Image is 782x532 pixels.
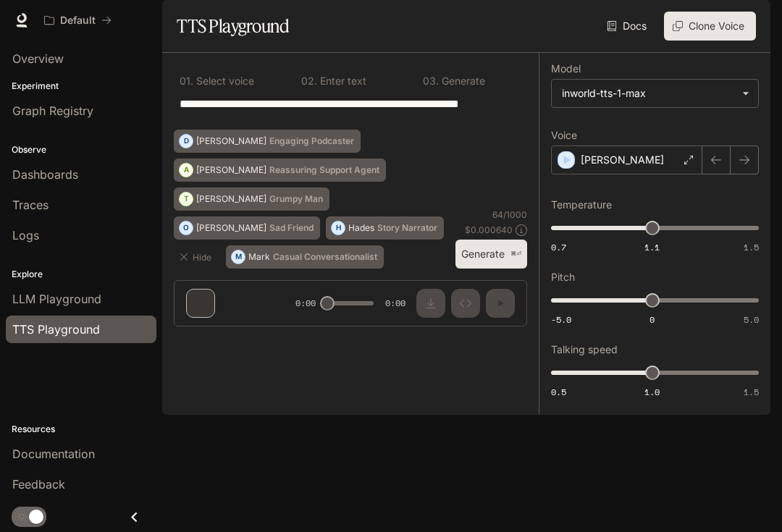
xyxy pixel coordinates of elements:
div: T [180,187,193,211]
span: 1.0 [644,386,660,398]
p: [PERSON_NAME] [196,224,266,232]
p: Casual Conversationalist [273,253,377,261]
p: [PERSON_NAME] [196,166,266,174]
span: -5.0 [551,313,571,326]
button: Generate⌘⏎ [455,240,527,269]
button: O[PERSON_NAME]Sad Friend [174,216,320,240]
div: inworld-tts-1-max [562,86,735,101]
p: [PERSON_NAME] [581,153,664,167]
button: T[PERSON_NAME]Grumpy Man [174,187,329,211]
button: A[PERSON_NAME]Reassuring Support Agent [174,159,386,182]
p: Pitch [551,272,575,282]
button: D[PERSON_NAME]Engaging Podcaster [174,130,361,153]
span: 0.7 [551,241,566,253]
p: Story Narrator [377,224,437,232]
p: ⌘⏎ [510,250,521,258]
span: 5.0 [744,313,759,326]
p: [PERSON_NAME] [196,137,266,145]
p: Temperature [551,200,612,210]
div: H [332,216,345,240]
button: Clone Voice [664,12,756,41]
p: 0 1 . [180,76,193,86]
p: Select voice [193,76,254,86]
a: Docs [604,12,652,41]
p: 0 2 . [301,76,317,86]
button: All workspaces [38,6,118,35]
button: HHadesStory Narrator [326,216,444,240]
span: 0.5 [551,386,566,398]
h1: TTS Playground [177,12,289,41]
span: 1.1 [644,241,660,253]
span: 0 [649,313,655,326]
p: 0 3 . [423,76,439,86]
p: Talking speed [551,345,618,355]
p: Reassuring Support Agent [269,166,379,174]
p: Enter text [317,76,366,86]
div: inworld-tts-1-max [552,80,758,107]
div: M [232,245,245,269]
p: Default [60,14,96,27]
div: A [180,159,193,182]
div: D [180,130,193,153]
p: Generate [439,76,485,86]
p: Hades [348,224,374,232]
button: Hide [174,245,220,269]
span: 1.5 [744,386,759,398]
div: O [180,216,193,240]
p: Voice [551,130,577,140]
p: Grumpy Man [269,195,323,203]
p: Model [551,64,581,74]
p: [PERSON_NAME] [196,195,266,203]
p: Engaging Podcaster [269,137,354,145]
p: Sad Friend [269,224,314,232]
span: 1.5 [744,241,759,253]
p: Mark [248,253,270,261]
button: MMarkCasual Conversationalist [226,245,384,269]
